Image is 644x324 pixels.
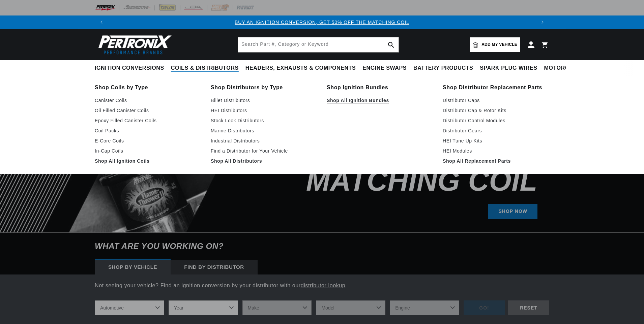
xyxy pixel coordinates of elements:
summary: Ignition Conversions [95,60,168,76]
a: Find a Distributor for Your Vehicle [211,147,317,155]
a: Distributor Caps [443,96,549,104]
p: Not seeing your vehicle? Find an ignition conversion by your distributor with our [95,281,549,290]
a: Marine Distributors [211,127,317,135]
input: Search Part #, Category or Keyword [238,37,399,52]
summary: Coils & Distributors [168,60,242,76]
h2: Buy an Ignition Conversion, Get 50% off the Matching Coil [249,96,537,193]
h6: What are you working on? [78,233,566,260]
slideshow-component: Translation missing: en.sections.announcements.announcement_bar [78,15,566,29]
a: HEI Modules [443,147,549,155]
a: Shop Coils by Type [95,83,201,92]
a: Industrial Distributors [211,137,317,145]
div: Find by Distributor [171,260,258,274]
span: Ignition Conversions [95,65,164,72]
a: Oil Filled Canister Coils [95,106,201,115]
a: distributor lookup [301,283,346,288]
select: Year [169,300,238,315]
a: Shop Distributors by Type [211,83,317,92]
a: Coil Packs [95,127,201,135]
div: Shop by vehicle [95,260,171,274]
a: In-Cap Coils [95,147,201,155]
summary: Engine Swaps [359,60,410,76]
a: Shop Distributor Replacement Parts [443,83,549,92]
summary: Battery Products [410,60,476,76]
summary: Motorcycle [541,60,588,76]
a: Distributor Cap & Rotor Kits [443,106,549,115]
a: Shop All Distributors [211,157,317,165]
a: Distributor Gears [443,127,549,135]
summary: Spark Plug Wires [476,60,540,76]
a: SHOP NOW [488,204,537,219]
a: Shop All Replacement Parts [443,157,549,165]
span: Engine Swaps [362,65,407,72]
span: Motorcycle [544,65,584,72]
button: Translation missing: en.sections.announcements.next_announcement [536,15,549,29]
img: Pertronix [95,33,172,56]
a: HEI Tune Up Kits [443,137,549,145]
a: Distributor Control Modules [443,117,549,125]
a: Shop All Ignition Coils [95,157,201,165]
span: Headers, Exhausts & Components [245,65,356,72]
select: Engine [390,300,459,315]
a: Stock Look Distributors [211,117,317,125]
a: Shop All Ignition Bundles [327,96,433,104]
a: Epoxy Filled Canister Coils [95,117,201,125]
span: Spark Plug Wires [480,65,537,72]
a: Add my vehicle [470,37,520,52]
a: E-Core Coils [95,137,201,145]
a: BUY AN IGNITION CONVERSION, GET 50% OFF THE MATCHING COIL [235,20,409,25]
button: Translation missing: en.sections.announcements.previous_announcement [95,15,108,29]
select: Model [316,300,385,315]
select: Ride Type [95,300,164,315]
summary: Headers, Exhausts & Components [242,60,359,76]
a: HEI Distributors [211,106,317,115]
div: Announcement [108,19,536,26]
span: Coils & Distributors [171,65,239,72]
a: Shop Ignition Bundles [327,83,433,92]
div: RESET [508,300,549,316]
span: Add my vehicle [481,41,517,48]
a: Billet Distributors [211,96,317,104]
select: Make [242,300,312,315]
button: search button [384,37,399,52]
span: Battery Products [413,65,473,72]
div: 1 of 3 [108,19,536,26]
a: Canister Coils [95,96,201,104]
